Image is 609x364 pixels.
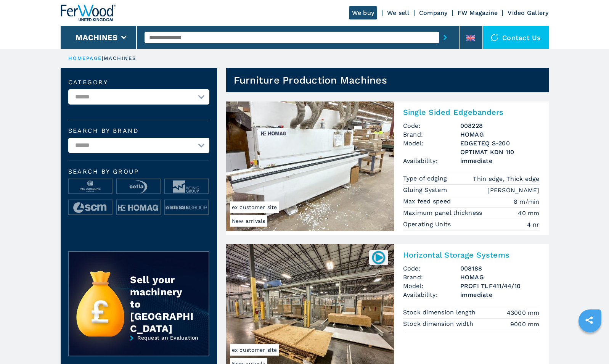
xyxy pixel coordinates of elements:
[68,128,209,134] label: Search by brand
[460,273,540,282] h3: HOMAG
[69,200,112,215] img: image
[130,274,193,335] div: Sell your machinery to [GEOGRAPHIC_DATA]
[226,101,394,231] img: Single Sided Edgebanders HOMAG EDGETEQ S-200 OPTIMAT KDN 110
[230,201,279,213] span: ex customer site
[508,9,548,16] a: Video Gallery
[419,9,448,16] a: Company
[460,290,540,299] span: immediate
[69,179,112,194] img: image
[514,197,540,206] em: 8 m/min
[458,9,498,16] a: FW Magazine
[371,250,386,265] img: 008188
[117,200,160,215] img: image
[76,33,117,42] button: Machines
[102,55,103,61] span: |
[460,282,540,290] h3: PROFI TLF411/44/10
[403,250,540,259] h2: Horizontal Storage Systems
[403,108,540,117] h2: Single Sided Edgebanders
[439,29,451,46] button: submit-button
[68,335,209,362] a: Request an Evaluation
[577,330,603,358] iframe: Chat
[473,174,539,183] em: Thin edge, Thick edge
[61,5,116,21] img: Ferwood
[491,34,498,41] img: Contact us
[68,55,102,61] a: HOMEPAGE
[483,26,549,49] div: Contact us
[230,215,267,227] span: New arrivals
[403,282,460,290] span: Model:
[403,209,484,217] p: Maximum panel thickness
[580,311,599,330] a: sharethis
[460,139,540,156] h3: EDGETEQ S-200 OPTIMAT KDN 110
[507,308,540,317] em: 43000 mm
[117,179,160,194] img: image
[460,156,540,165] span: immediate
[403,220,453,229] p: Operating Units
[510,320,540,329] em: 9000 mm
[234,74,387,86] h1: Furniture Production Machines
[226,101,549,235] a: Single Sided Edgebanders HOMAG EDGETEQ S-200 OPTIMAT KDN 110New arrivalsex customer siteSingle Si...
[403,290,460,299] span: Availability:
[460,130,540,139] h3: HOMAG
[165,179,208,194] img: image
[68,79,209,85] label: Category
[403,320,476,328] p: Stock dimension width
[403,308,478,317] p: Stock dimension length
[349,6,378,19] a: We buy
[230,344,279,356] span: ex customer site
[403,130,460,139] span: Brand:
[403,121,460,130] span: Code:
[403,156,460,165] span: Availability:
[68,169,209,175] span: Search by group
[403,139,460,156] span: Model:
[387,9,409,16] a: We sell
[527,220,540,229] em: 4 nr
[460,121,540,130] h3: 008228
[104,55,137,62] p: machines
[165,200,208,215] img: image
[403,186,449,194] p: Gluing System
[403,197,453,206] p: Max feed speed
[403,174,449,183] p: Type of edging
[403,273,460,282] span: Brand:
[460,264,540,273] h3: 008188
[403,264,460,273] span: Code:
[518,209,539,217] em: 40 mm
[487,186,539,195] em: [PERSON_NAME]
